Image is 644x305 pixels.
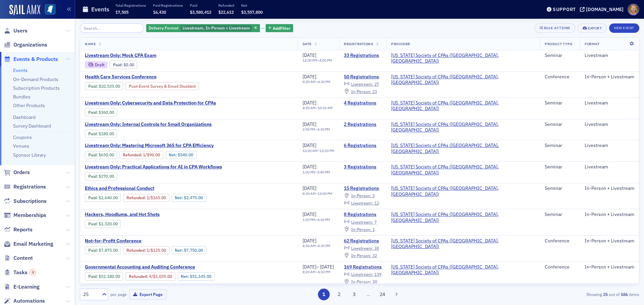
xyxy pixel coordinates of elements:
span: $3,557,800 [241,9,263,15]
a: E-Learning [4,283,40,291]
a: Events [13,67,28,73]
div: Seminar [545,53,575,59]
span: : [88,174,99,179]
span: Ethics and Professional Conduct [85,185,198,192]
a: Health Care Services Conference [85,74,249,80]
a: Paid [113,62,121,67]
time: 2:50 PM [303,127,315,132]
span: : [88,84,99,89]
a: In-Person: 30 [344,279,377,285]
div: – [303,170,330,174]
span: 23 [372,89,377,94]
button: Export [578,23,607,33]
span: Name [85,42,96,46]
span: Livestream : [351,81,373,87]
p: Paid Registrations [153,3,183,8]
a: Refunded [126,195,145,200]
a: Organizations [4,41,47,49]
span: Net : [175,248,184,253]
img: SailAMX [45,4,55,15]
time: 8:30 AM [303,105,316,110]
a: [US_STATE] Society of CPAs ([GEOGRAPHIC_DATA], [GEOGRAPHIC_DATA]) [391,212,535,223]
span: 3 [372,193,375,198]
div: Net: $5114500 [178,272,215,280]
time: 12:00 PM [318,191,332,196]
a: Paid [88,174,97,179]
span: Livestream : [351,219,373,225]
a: [US_STATE] Society of CPAs ([GEOGRAPHIC_DATA], [GEOGRAPHIC_DATA]) [391,143,535,154]
a: Livestream: 139 [344,272,381,277]
div: – [303,106,333,110]
input: Search… [80,23,144,33]
button: AddFilter [266,24,293,32]
span: Mississippi Society of CPAs (Ridgeland, MS) [391,53,535,64]
div: Seminar [545,100,575,106]
div: Showing out of items [458,291,639,297]
div: Seminar [545,143,575,149]
a: Memberships [4,212,46,219]
p: Total Registrations [115,3,146,8]
button: 1 [318,289,330,300]
span: [DATE] [303,142,316,148]
time: 8:30 AM [303,191,316,196]
a: Livestream Only: Cybersecurity and Data Protection for CPAs [85,100,216,106]
div: – [303,192,332,196]
a: Refunded [123,152,141,157]
a: Paid [88,152,97,157]
a: [US_STATE] Society of CPAs ([GEOGRAPHIC_DATA], [GEOGRAPHIC_DATA]) [391,164,535,176]
span: Product Type [545,42,572,46]
span: Livestream Only: Mock CPA Exam [85,53,198,59]
div: In-Person + Livestream [585,185,634,192]
a: 2 Registrations [344,122,382,128]
a: [US_STATE] Society of CPAs ([GEOGRAPHIC_DATA], [GEOGRAPHIC_DATA]) [391,100,535,112]
span: $540.00 [178,152,193,157]
h1: Events [91,5,109,13]
span: 27 [374,81,379,87]
div: – [303,149,334,153]
a: [US_STATE] Society of CPAs ([GEOGRAPHIC_DATA], [GEOGRAPHIC_DATA]) [391,53,535,64]
a: Livestream Only: Practical Applications for AI in CPA Workflows [85,164,222,170]
div: Draft [85,61,107,68]
a: Refunded [126,248,145,253]
a: Tasks3 [4,269,36,276]
a: Ethics and Professional Conduct [85,185,256,192]
div: Refunded: 7 - $63000 [119,151,163,159]
a: Venues [13,143,29,149]
a: On-Demand Products [13,76,58,82]
span: $2,475.00 [184,195,203,200]
a: Livestream Only: Internal Controls for Small Organizations [85,122,212,128]
a: Paid [88,221,97,226]
span: $22,612 [218,9,234,15]
span: In-Person : [351,227,371,232]
div: Bulk Actions [544,26,570,30]
span: 16,430 [153,9,166,15]
div: Livestream [585,122,634,128]
span: : [123,152,143,157]
span: Mississippi Society of CPAs (Ridgeland, MS) [391,74,535,86]
p: Net [241,3,263,8]
span: Livestream, In-Person + Livestream [182,25,250,30]
time: 4:30 PM [318,79,330,84]
div: Conference [545,74,575,80]
div: – [303,80,330,84]
span: $1,320.00 [99,221,118,226]
a: In-Person: 3 [344,193,374,199]
a: In-Person: 32 [344,253,377,258]
a: 8 Registrations [344,212,382,218]
div: – [303,270,334,274]
div: Conference [545,238,575,244]
span: $360.00 [99,110,114,115]
span: Mississippi Society of CPAs (Ridgeland, MS) [391,143,535,154]
div: Paid: 188 - $5218000 [85,272,123,280]
span: Provider [391,42,410,46]
div: 25 [83,291,98,298]
a: SailAMX [9,5,40,15]
p: Refunded [218,3,234,8]
span: Mississippi Society of CPAs (Ridgeland, MS) [391,185,535,197]
div: Paid: 4 - $18000 [85,130,117,138]
a: 4 Registrations [344,100,382,106]
span: Livestream : [351,245,373,251]
button: Export Page [129,289,166,300]
span: Mississippi Society of CPAs (Ridgeland, MS) [391,264,535,276]
a: [US_STATE] Society of CPAs ([GEOGRAPHIC_DATA], [GEOGRAPHIC_DATA]) [391,185,535,197]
